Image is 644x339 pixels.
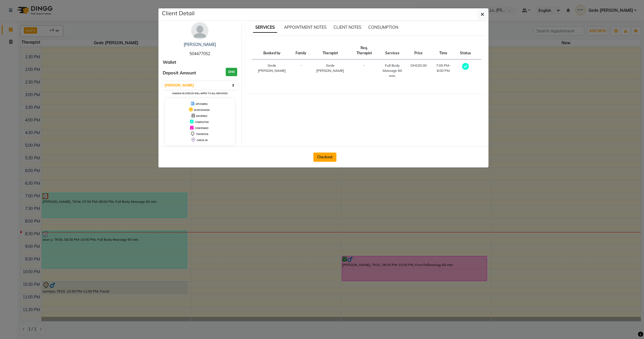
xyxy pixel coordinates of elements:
[457,42,474,59] th: Status
[197,139,208,142] span: CHECK-IN
[310,42,350,59] th: Therapist
[189,51,210,56] span: 504477052
[194,109,210,111] span: IN PROGRESS
[196,133,208,136] span: TENTATIVE
[378,42,407,59] th: Services
[411,63,427,68] div: DH220.00
[284,25,327,30] span: APPOINTMENT NOTES
[196,115,207,118] span: DROPPED
[407,42,430,59] th: Price
[195,103,208,105] span: UPCOMING
[191,22,208,39] img: avatar
[292,59,310,82] td: -
[292,42,310,59] th: Family
[316,63,344,73] span: Gede [PERSON_NAME]
[430,59,457,82] td: 7:00 PM-8:00 PM
[350,59,378,82] td: -
[253,22,277,33] span: SERVICES
[195,121,209,124] span: COMPLETED
[163,59,176,66] span: Wallet
[381,63,404,78] div: Full Body Massage 60 min.
[163,70,196,76] span: Deposit Amount
[226,68,237,76] h3: DH0
[430,42,457,59] th: Time
[162,9,195,18] h5: Client Detail
[252,59,292,82] td: Gede [PERSON_NAME]
[195,127,208,130] span: CONFIRMED
[252,42,292,59] th: Booked by
[313,153,336,162] button: Checkout
[350,42,378,59] th: Req. Therapist
[333,25,361,30] span: CLIENT NOTES
[368,25,398,30] span: CONSUMPTION
[172,92,228,95] small: Change in status will apply to all services.
[184,42,216,47] a: [PERSON_NAME]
